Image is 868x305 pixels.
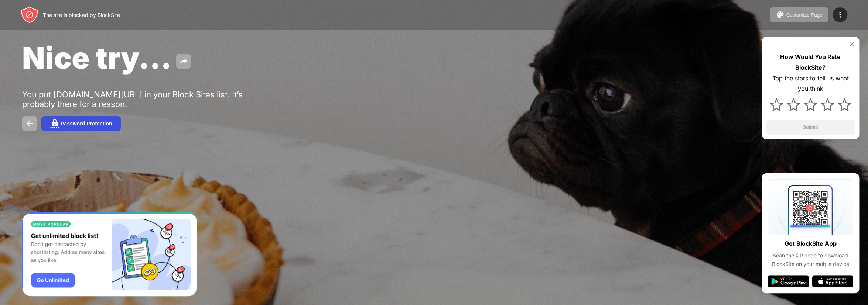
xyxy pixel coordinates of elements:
img: rate-us-close.svg [849,41,855,47]
span: Nice try... [22,40,172,76]
img: share.svg [179,57,188,66]
div: How Would You Rate BlockSite? [766,52,855,73]
img: qrcode.svg [768,179,853,235]
img: app-store.svg [812,275,853,287]
img: header-logo.svg [21,6,38,24]
button: Password Protection [41,116,121,131]
img: star.svg [821,98,834,111]
button: Submit [766,120,855,135]
div: You put [DOMAIN_NAME][URL] in your Block Sites list. It’s probably there for a reason. [22,90,250,109]
img: google-play.svg [768,275,809,287]
div: The site is blocked by BlockSite [43,12,120,18]
img: back.svg [25,119,34,128]
img: star.svg [838,98,851,111]
img: pallet.svg [776,10,785,19]
iframe: Banner [22,212,197,297]
img: password.svg [50,119,59,128]
img: star.svg [787,98,800,111]
div: Customize Page [786,12,822,18]
img: star.svg [770,98,783,111]
div: Scan the QR code to download BlockSite on your mobile device [768,252,853,268]
div: Tap the stars to tell us what you think [766,73,855,94]
div: Get BlockSite App [785,238,837,249]
img: star.svg [804,98,817,111]
img: menu-icon.svg [835,10,844,19]
button: Customize Page [770,7,828,22]
div: Password Protection [61,121,112,126]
